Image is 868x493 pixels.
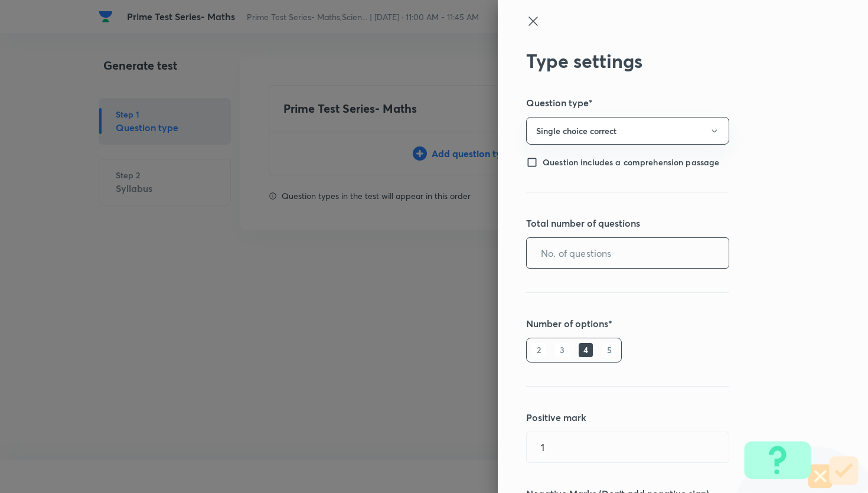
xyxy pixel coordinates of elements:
[602,343,616,357] h6: 5
[526,316,800,331] h5: Number of options*
[526,50,800,72] h2: Type settings
[526,96,800,110] h5: Question type*
[531,343,546,357] h6: 2
[527,432,729,462] input: Positive marks
[526,117,729,145] button: Single choice correct
[526,216,800,230] h5: Total number of questions
[579,343,593,357] h6: 4
[526,410,800,425] h5: Positive mark
[543,157,719,168] span: Question includes a comprehension passage
[555,343,569,357] h6: 3
[527,238,729,268] input: No. of questions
